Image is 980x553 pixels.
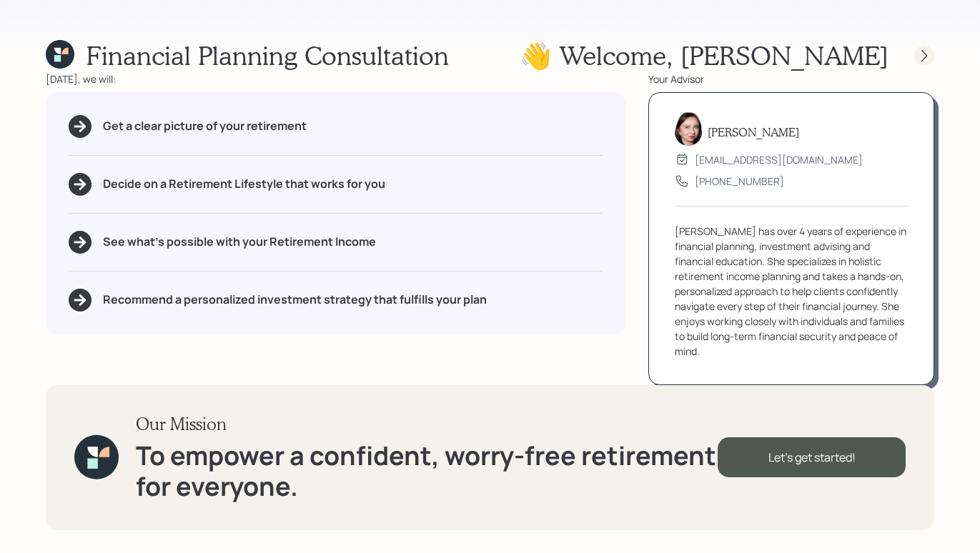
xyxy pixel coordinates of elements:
[675,111,702,146] img: aleksandra-headshot.png
[675,224,908,359] div: [PERSON_NAME] has over 4 years of experience in financial planning, investment advising and finan...
[708,125,799,139] h5: [PERSON_NAME]
[103,119,307,133] h5: Get a clear picture of your retirement
[103,177,385,191] h5: Decide on a Retirement Lifestyle that works for you
[136,414,718,434] h3: Our Mission
[103,293,487,307] h5: Recommend a personalized investment strategy that fulfills your plan
[86,40,449,71] h1: Financial Planning Consultation
[695,174,784,189] div: [PHONE_NUMBER]
[46,71,625,86] div: [DATE], we will:
[136,440,718,502] h1: To empower a confident, worry-free retirement for everyone.
[695,152,863,167] div: [EMAIL_ADDRESS][DOMAIN_NAME]
[520,40,889,71] h1: 👋 Welcome , [PERSON_NAME]
[103,235,376,249] h5: See what's possible with your Retirement Income
[718,437,906,477] div: Let's get started!
[648,71,934,86] div: Your Advisor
